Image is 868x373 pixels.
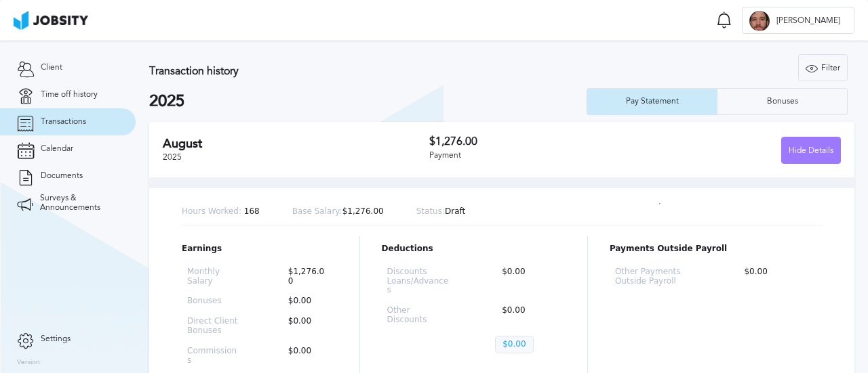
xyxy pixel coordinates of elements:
[182,244,338,254] p: Earnings
[187,317,238,336] p: Direct Client Bonuses
[781,137,841,164] button: Hide Details
[182,206,241,216] span: Hours Worked:
[187,267,238,286] p: Monthly Salary
[149,65,530,77] h3: Transaction history
[41,90,98,100] span: Time off history
[163,137,429,151] h2: August
[416,207,466,217] p: Draft
[737,267,816,286] p: $0.00
[429,135,635,148] h3: $1,276.00
[14,11,88,30] img: ab4bad089aa723f57921c736e9817d99.png
[281,297,332,306] p: $0.00
[281,347,332,366] p: $0.00
[770,16,847,26] span: [PERSON_NAME]
[587,88,717,115] button: Pay Statement
[281,317,332,336] p: $0.00
[41,334,71,344] span: Settings
[495,267,560,295] p: $0.00
[41,63,62,72] span: Client
[187,297,238,306] p: Bonuses
[429,151,635,160] div: Payment
[495,306,560,325] p: $0.00
[149,92,587,111] h2: 2025
[292,207,384,217] p: $1,276.00
[416,206,445,216] span: Status:
[782,137,840,164] div: Hide Details
[717,88,848,115] button: Bonuses
[281,267,332,286] p: $1,276.00
[619,97,686,106] div: Pay Statement
[749,11,770,31] div: C
[387,306,452,325] p: Other Discounts
[742,7,854,34] button: C[PERSON_NAME]
[495,336,533,353] p: $0.00
[292,206,342,216] span: Base Salary:
[798,54,848,81] button: Filter
[163,152,182,162] span: 2025
[615,267,694,286] p: Other Payments Outside Payroll
[799,55,847,82] div: Filter
[182,207,260,217] p: 168
[187,347,238,366] p: Commissions
[610,244,822,254] p: Payments Outside Payroll
[387,267,452,295] p: Discounts Loans/Advances
[17,359,42,367] label: Version:
[382,244,566,254] p: Deductions
[41,171,83,181] span: Documents
[40,194,119,213] span: Surveys & Announcements
[41,117,86,127] span: Transactions
[760,97,805,106] div: Bonuses
[41,144,73,154] span: Calendar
